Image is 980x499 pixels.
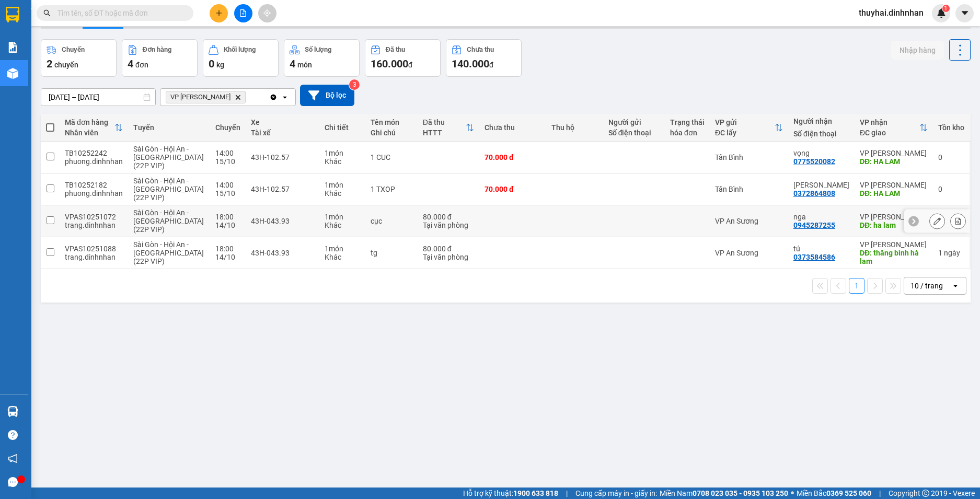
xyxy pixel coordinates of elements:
div: 43H-102.57 [251,153,314,161]
div: nga [793,213,849,221]
div: Người nhận [793,117,849,125]
div: Khác [325,157,360,166]
div: tú [793,245,849,253]
div: tg [371,249,412,257]
div: 43H-102.57 [251,185,314,193]
button: aim [258,4,276,22]
svg: open [951,282,960,290]
span: | [566,488,568,499]
div: phuong.dinhnhan [65,189,123,198]
div: 1 CUC [371,153,412,161]
span: 2 [47,57,52,70]
div: 80.000 đ [423,245,474,253]
div: 14/10 [215,221,240,229]
div: Hàng sắp về [31,404,172,420]
button: Nhập hàng [891,41,944,60]
div: ĐC giao [860,129,919,137]
div: 0945287255 [793,221,835,229]
button: caret-down [955,4,974,22]
div: Tồn kho [938,123,964,132]
div: Thu hộ [551,123,598,132]
div: Mã đơn hàng [65,118,114,126]
div: HTTT [423,129,466,137]
div: Chưa thu [485,123,541,132]
div: Chưa thu [467,46,494,53]
div: VP [PERSON_NAME] [860,213,928,221]
div: 14/10 [215,253,240,261]
span: plus [215,9,223,17]
span: 160.000 [371,57,408,70]
div: Khác [325,221,360,229]
div: 1 món [325,245,360,253]
div: Sửa đơn hàng [929,213,945,229]
span: 0 [209,57,214,70]
div: 0372864808 [793,189,835,198]
div: VP [PERSON_NAME] [860,181,928,189]
span: đ [489,61,493,69]
span: đơn [135,61,148,69]
input: Select a date range. [41,89,155,106]
div: Chuyến [62,46,85,53]
button: file-add [234,4,252,22]
div: Xe [251,118,314,126]
th: Toggle SortBy [710,114,788,142]
span: | [879,488,881,499]
button: Số lượng4món [284,39,360,77]
strong: 1900 633 818 [513,489,558,497]
span: VP Hà Lam, close by backspace [166,91,246,103]
div: Tân Bình [715,153,783,161]
div: 18:00 [215,245,240,253]
img: solution-icon [7,42,18,53]
div: Trạng thái [670,118,705,126]
div: DĐ: HA LAM [860,189,928,198]
div: 15/10 [215,157,240,166]
div: VP An Sương [715,249,783,257]
div: Chuyến [215,123,240,132]
img: icon-new-feature [937,8,946,18]
span: đ [408,61,412,69]
div: Khác [325,189,360,198]
button: Chưa thu140.000đ [446,39,522,77]
div: 1 TXOP [371,185,412,193]
div: 0373584586 [793,253,835,261]
img: warehouse-icon [7,68,18,79]
div: 80.000 đ [423,213,474,221]
div: Tuyến [133,123,205,132]
span: file-add [239,9,247,17]
div: 43H-043.93 [251,249,314,257]
div: 10 / trang [910,281,943,291]
div: Tân Bình [715,185,783,193]
span: thuyhai.dinhnhan [850,6,932,19]
strong: 0708 023 035 - 0935 103 250 [693,489,788,497]
span: search [43,9,51,17]
img: logo-vxr [6,7,19,22]
div: vọng [793,149,849,157]
span: Giới thiệu Vexere, nhận hoa hồng [31,452,152,465]
div: 70.000 đ [485,153,541,161]
div: phuong.dinhnhan [65,157,123,166]
button: 1 [849,278,864,294]
div: Ghi chú [371,129,412,137]
span: 1 [944,5,948,12]
span: copyright [922,490,929,497]
span: Miền Nam [660,488,788,499]
div: VP [PERSON_NAME] [860,149,928,157]
div: Số điện thoại [608,129,660,137]
div: 14:00 [215,181,240,189]
th: Toggle SortBy [60,114,128,142]
div: 1 món [325,149,360,157]
div: VP [PERSON_NAME] [860,240,928,249]
span: message [8,477,18,487]
svg: Delete [235,94,241,100]
span: ngày [944,249,960,257]
div: Chi tiết [325,123,360,132]
div: TB10252182 [65,181,123,189]
strong: 0369 525 060 [826,489,871,497]
span: Miền Bắc [797,488,871,499]
button: Đã thu160.000đ [365,39,441,77]
div: DĐ: HA LAM [860,157,928,166]
div: 1 [938,249,964,257]
div: Tại văn phòng [423,221,474,229]
button: Đơn hàng4đơn [122,39,198,77]
div: VPAS10251072 [65,213,123,221]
